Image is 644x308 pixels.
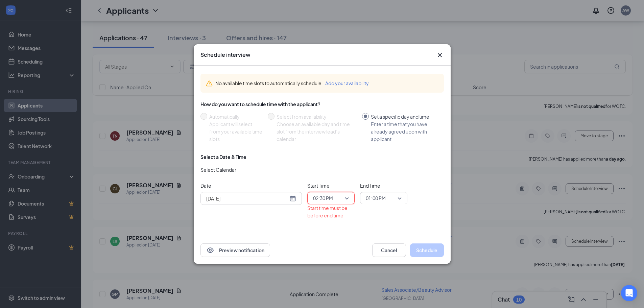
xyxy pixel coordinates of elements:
svg: Warning [206,80,213,87]
span: End Time [360,182,407,189]
div: Select a Date & Time [200,153,246,160]
span: 02:30 PM [313,193,333,203]
button: Add your availability [325,79,369,87]
button: Close [436,51,444,59]
button: Cancel [372,243,406,257]
div: Applicant will select from your available time slots [209,120,262,143]
svg: Eye [206,246,214,254]
span: Select Calendar [200,166,236,173]
div: Start time must be before end time [307,204,355,219]
div: Enter a time that you have already agreed upon with applicant [371,120,438,143]
div: Set a specific day and time [371,113,438,120]
div: Select from availability [277,113,357,120]
svg: Cross [436,51,444,59]
span: Start Time [307,182,355,189]
div: Open Intercom Messenger [621,285,637,301]
h3: Schedule interview [200,51,251,58]
div: Choose an available day and time slot from the interview lead’s calendar [277,120,357,143]
input: Aug 27, 2025 [206,195,288,202]
div: Automatically [209,113,262,120]
button: EyePreview notification [200,243,270,257]
span: 01:00 PM [366,193,386,203]
div: No available time slots to automatically schedule. [215,79,438,87]
button: Schedule [410,243,444,257]
span: Date [200,182,302,189]
div: How do you want to schedule time with the applicant? [200,101,444,108]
